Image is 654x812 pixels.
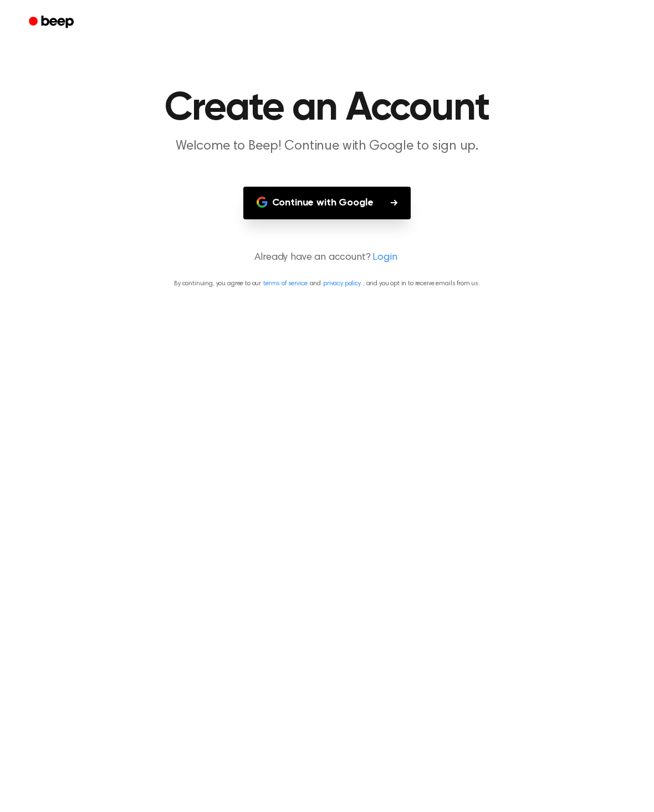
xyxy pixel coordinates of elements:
a: Login [372,250,397,265]
p: By continuing, you agree to our and , and you opt in to receive emails from us. [13,279,641,289]
a: privacy policy [323,280,361,287]
p: Already have an account? [13,250,641,265]
h1: Create an Account [43,89,611,129]
button: Continue with Google [243,187,411,219]
a: Beep [21,12,84,33]
p: Welcome to Beep! Continue with Google to sign up. [114,137,540,156]
a: terms of service [263,280,307,287]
